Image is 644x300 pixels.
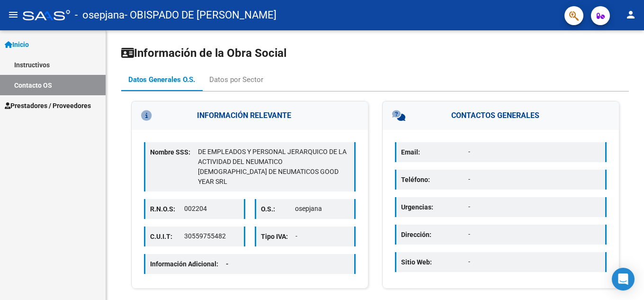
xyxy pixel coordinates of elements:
p: Nombre SSS: [150,147,198,157]
p: - [468,202,600,212]
h3: CONTACTOS GENERALES [383,101,619,130]
p: 002204 [184,204,239,214]
div: Datos por Sector [209,74,263,85]
span: - [226,260,229,268]
p: Teléfono: [401,174,468,185]
p: Información Adicional: [150,259,236,269]
p: Sitio Web: [401,257,468,267]
p: Urgencias: [401,202,468,212]
p: 30559755482 [184,231,239,241]
p: O.S.: [261,204,295,214]
mat-icon: person [625,9,636,20]
p: Dirección: [401,229,468,240]
h1: Información de la Obra Social [121,45,629,61]
p: - [468,147,600,157]
h3: INFORMACIÓN RELEVANTE [132,101,368,130]
p: - [468,257,600,267]
mat-icon: menu [8,9,19,20]
span: Prestadores / Proveedores [5,100,91,111]
span: - osepjana [75,5,125,26]
p: - [468,174,600,184]
p: - [295,231,350,241]
p: DE EMPLEADOS Y PERSONAL JERARQUICO DE LA ACTIVIDAD DEL NEUMATICO [DEMOGRAPHIC_DATA] DE NEUMATICOS... [198,147,349,187]
div: Datos Generales O.S. [128,74,195,85]
span: - OBISPADO DE [PERSON_NAME] [125,5,277,26]
div: Open Intercom Messenger [612,268,635,291]
p: Email: [401,147,468,157]
p: - [468,229,600,239]
span: Inicio [5,39,29,50]
p: Tipo IVA: [261,231,295,242]
p: osepjana [295,204,349,214]
p: C.U.I.T: [150,231,184,242]
p: R.N.O.S: [150,204,184,214]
